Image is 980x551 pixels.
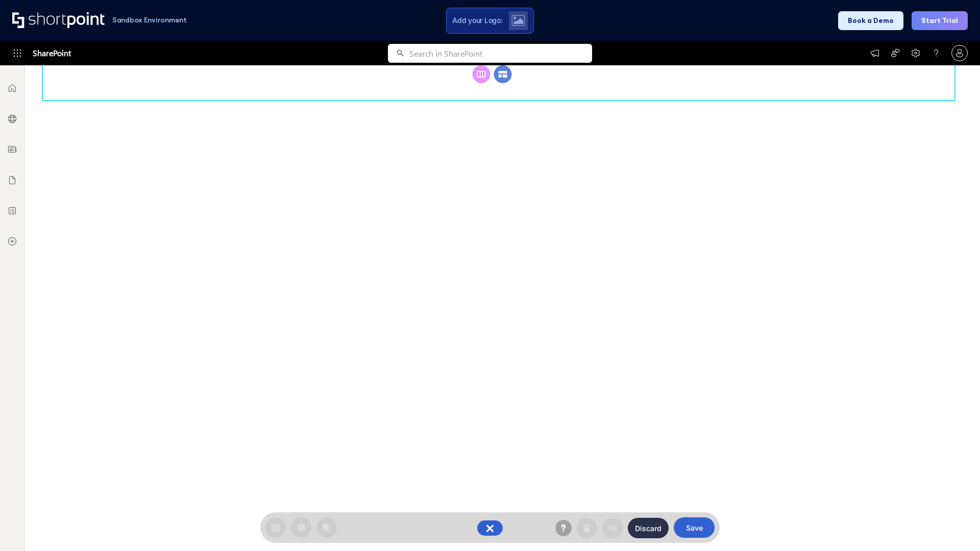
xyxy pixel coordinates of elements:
input: Search in SharePoint [409,44,592,63]
button: Discard [628,518,669,538]
button: Book a Demo [838,11,903,30]
span: SharePoint [33,41,71,65]
button: Save [674,517,715,538]
h1: Sandbox Environment [112,17,187,23]
iframe: Chat Widget [929,502,980,551]
button: Start Trial [912,11,968,30]
span: Add your Logo: [452,16,502,25]
img: Upload logo [511,15,525,26]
